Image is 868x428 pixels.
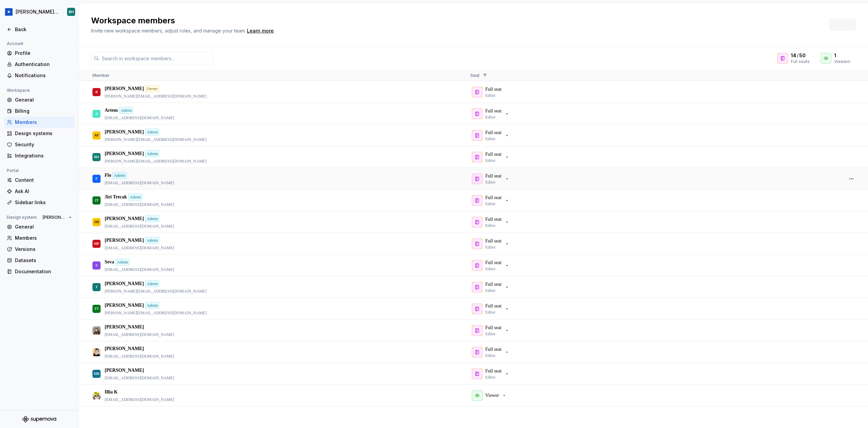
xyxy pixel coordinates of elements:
[4,221,75,232] a: General
[145,215,159,222] div: Admin
[128,194,142,200] div: Admin
[4,186,75,197] a: Ask AI
[485,346,502,353] p: Full seat
[92,326,101,335] img: Aprile Elcich
[4,70,75,81] a: Notifications
[485,201,495,207] p: Editor
[105,302,144,309] p: [PERSON_NAME]
[470,172,512,186] button: Full seatEditor
[4,167,21,175] div: Portal
[470,73,480,78] span: Seat
[105,375,174,381] p: [EMAIL_ADDRESS][DOMAIN_NAME]
[4,86,33,94] div: Workspace
[105,288,207,294] p: [PERSON_NAME][EMAIL_ADDRESS][DOMAIN_NAME]
[4,233,75,243] a: Members
[15,26,72,33] div: Back
[485,331,495,337] p: Editor
[22,416,56,423] svg: Supernova Logo
[105,223,174,229] p: [EMAIL_ADDRESS][DOMAIN_NAME]
[105,215,144,222] p: [PERSON_NAME]
[791,52,812,59] div: /
[145,237,159,244] div: Admin
[485,288,495,293] p: Editor
[15,223,72,230] div: General
[105,259,114,265] p: Seva
[4,48,75,59] a: Profile
[105,267,174,272] p: [EMAIL_ADDRESS][DOMAIN_NAME]
[15,108,72,114] div: Billing
[485,374,495,380] p: Editor
[15,177,72,184] div: Content
[105,397,174,402] p: [EMAIL_ADDRESS][DOMAIN_NAME]
[105,237,144,244] p: [PERSON_NAME]
[15,199,72,206] div: Sidebar links
[4,106,75,116] a: Billing
[485,368,502,374] p: Full seat
[15,188,72,195] div: Ask AI
[470,345,512,359] button: Full seatEditor
[485,324,502,331] p: Full seat
[485,216,502,223] p: Full seat
[91,28,246,34] span: Invite new workspace members, adjust roles, and manage your team.
[94,129,99,142] div: AP
[247,27,274,34] a: Learn more
[4,40,26,48] div: Account
[791,59,812,64] div: Full seats
[94,215,99,229] div: JM
[485,266,495,272] p: Editor
[4,24,75,35] a: Back
[834,59,850,64] div: Viewers
[105,324,144,330] p: [PERSON_NAME]
[485,238,502,244] p: Full seat
[470,302,512,316] button: Full seatEditor
[15,141,72,148] div: Security
[5,8,13,16] img: 049812b6-2877-400d-9dc9-987621144c16.png
[115,259,129,265] div: Admin
[94,367,99,380] div: MB
[145,150,159,157] div: Admin
[485,309,495,315] p: Editor
[105,202,174,207] p: [EMAIL_ADDRESS][DOMAIN_NAME]
[485,179,495,185] p: Editor
[4,94,75,105] a: General
[4,255,75,266] a: Datasets
[4,244,75,255] a: Versions
[145,280,159,287] div: Admin
[105,280,144,287] p: [PERSON_NAME]
[485,281,502,288] p: Full seat
[15,72,72,79] div: Notifications
[94,237,99,250] div: MP
[485,223,495,228] p: Editor
[4,59,75,70] a: Authentication
[43,215,66,220] span: [PERSON_NAME] Design System
[105,129,144,135] p: [PERSON_NAME]
[4,128,75,139] a: Design systems
[470,324,512,337] button: Full seatEditor
[15,119,72,126] div: Members
[94,150,99,164] div: BH
[96,280,98,294] div: T
[485,129,502,136] p: Full seat
[92,110,101,118] img: Artem
[96,259,98,272] div: S
[105,172,111,179] p: Flo
[105,137,207,142] p: [PERSON_NAME][EMAIL_ADDRESS][DOMAIN_NAME]
[15,50,72,57] div: Profile
[105,150,144,157] p: [PERSON_NAME]
[485,392,499,399] p: Viewer
[4,139,75,150] a: Security
[791,52,796,59] span: 14
[92,73,110,78] span: Member
[4,213,40,221] div: Design system
[470,237,512,251] button: Full seatEditor
[1,4,77,19] button: [PERSON_NAME] Design SystemBH
[105,367,144,374] p: [PERSON_NAME]
[91,15,821,26] h2: Workspace members
[470,259,512,272] button: Full seatEditor
[96,85,98,99] div: B
[485,173,502,179] p: Full seat
[105,180,174,186] p: [EMAIL_ADDRESS][DOMAIN_NAME]
[246,28,275,34] span: .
